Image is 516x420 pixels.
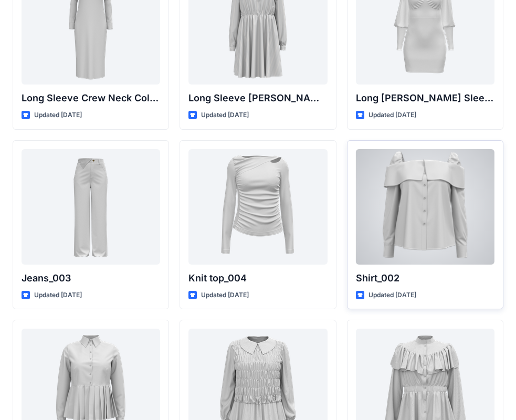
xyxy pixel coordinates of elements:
[356,271,494,286] p: Shirt_002
[188,149,327,265] a: Knit top_004
[201,290,249,301] p: Updated [DATE]
[188,91,327,106] p: Long Sleeve [PERSON_NAME] Collar Gathered Waist Dress
[22,271,160,286] p: Jeans_003
[356,91,494,106] p: Long [PERSON_NAME] Sleeve Ruched Mini Dress
[368,110,416,121] p: Updated [DATE]
[34,110,82,121] p: Updated [DATE]
[368,290,416,301] p: Updated [DATE]
[22,149,160,265] a: Jeans_003
[34,290,82,301] p: Updated [DATE]
[22,91,160,106] p: Long Sleeve Crew Neck Column Dress
[356,149,494,265] a: Shirt_002
[188,271,327,286] p: Knit top_004
[201,110,249,121] p: Updated [DATE]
